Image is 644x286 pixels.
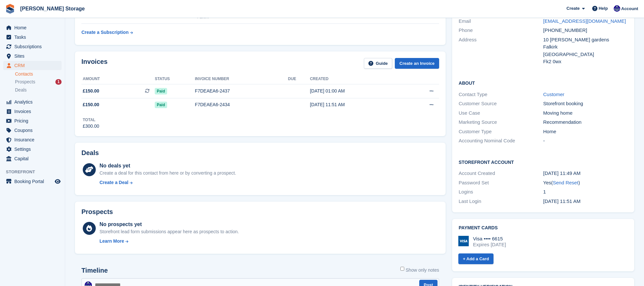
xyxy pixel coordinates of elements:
[459,225,628,231] h2: Payment cards
[543,198,581,204] time: 2025-09-02 10:51:31 UTC
[3,61,62,70] a: menu
[14,177,53,186] span: Booking Portal
[99,238,239,245] a: Learn More
[459,18,543,25] div: Email
[54,178,62,185] a: Preview store
[543,100,628,107] div: Storefront booking
[83,101,99,108] span: £150.00
[15,87,27,93] span: Deals
[99,179,236,186] a: Create a Deal
[543,128,628,136] div: Home
[458,236,469,246] img: Visa Logo
[5,4,15,14] img: stora-icon-8386f47178a22dfd0bd8f6a31ec36ba5ce8667c1dd55bd0f319d3a0aa187defe.svg
[99,179,128,186] div: Create a Deal
[3,177,62,186] a: menu
[81,74,155,84] th: Amount
[99,238,124,245] div: Learn More
[614,5,620,12] img: Ross Watt
[459,27,543,34] div: Phone
[14,135,53,144] span: Insurance
[55,79,62,85] div: 1
[14,116,53,125] span: Pricing
[155,88,167,94] span: Paid
[543,179,628,187] div: Yes
[551,180,580,185] span: ( )
[195,74,288,84] th: Invoice number
[310,88,403,94] div: [DATE] 01:00 AM
[3,126,62,135] a: menu
[543,170,628,177] div: [DATE] 11:49 AM
[99,221,239,228] div: No prospects yet
[195,88,288,94] div: F7DEAEA6-2437
[459,100,543,107] div: Customer Source
[543,109,628,117] div: Moving home
[81,29,129,36] div: Create a Subscription
[473,236,506,242] div: Visa •••• 6615
[14,126,53,135] span: Coupons
[15,87,62,93] a: Deals
[83,123,99,130] div: £300.00
[14,61,53,70] span: CRM
[3,154,62,163] a: menu
[288,74,310,84] th: Due
[14,23,53,32] span: Home
[83,88,99,94] span: £150.00
[459,170,543,177] div: Account Created
[543,137,628,145] div: -
[459,179,543,187] div: Password Set
[543,119,628,126] div: Recommendation
[18,3,87,14] a: [PERSON_NAME] Storage
[14,97,53,107] span: Analytics
[395,58,439,69] a: Create an Invoice
[14,107,53,116] span: Invoices
[99,228,239,235] div: Storefront lead form submissions appear here as prospects to action.
[459,79,628,86] h2: About
[3,42,62,51] a: menu
[15,79,62,85] a: Prospects 1
[566,5,580,12] span: Create
[81,208,113,216] h2: Prospects
[81,26,133,38] a: Create a Subscription
[543,27,628,34] div: [PHONE_NUMBER]
[14,154,53,163] span: Capital
[14,51,53,61] span: Sites
[81,58,107,69] h2: Invoices
[15,79,35,85] span: Prospects
[155,102,167,108] span: Paid
[459,109,543,117] div: Use Case
[3,135,62,144] a: menu
[81,267,108,274] h2: Timeline
[310,74,403,84] th: Created
[14,33,53,42] span: Tasks
[459,36,543,65] div: Address
[543,58,628,65] div: Fk2 0wx
[599,5,608,12] span: Help
[310,101,403,108] div: [DATE] 11:51 AM
[473,242,506,248] div: Expires [DATE]
[99,170,236,177] div: Create a deal for this contact from here or by converting a prospect.
[15,71,62,77] a: Contacts
[83,117,99,123] div: Total
[543,51,628,58] div: [GEOGRAPHIC_DATA]
[543,92,565,97] a: Customer
[459,128,543,136] div: Customer Type
[3,107,62,116] a: menu
[3,97,62,107] a: menu
[400,267,439,274] label: Show only notes
[458,253,494,264] a: + Add a Card
[400,267,404,271] input: Show only notes
[364,58,393,69] a: Guide
[621,6,638,12] span: Account
[3,51,62,61] a: menu
[3,116,62,125] a: menu
[3,23,62,32] a: menu
[459,137,543,145] div: Accounting Nominal Code
[543,43,628,51] div: Falkirk
[459,188,543,196] div: Logins
[6,169,65,175] span: Storefront
[81,149,99,157] h2: Deals
[459,159,628,165] h2: Storefront Account
[195,101,288,108] div: F7DEAEA6-2434
[14,145,53,154] span: Settings
[543,188,628,196] div: 1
